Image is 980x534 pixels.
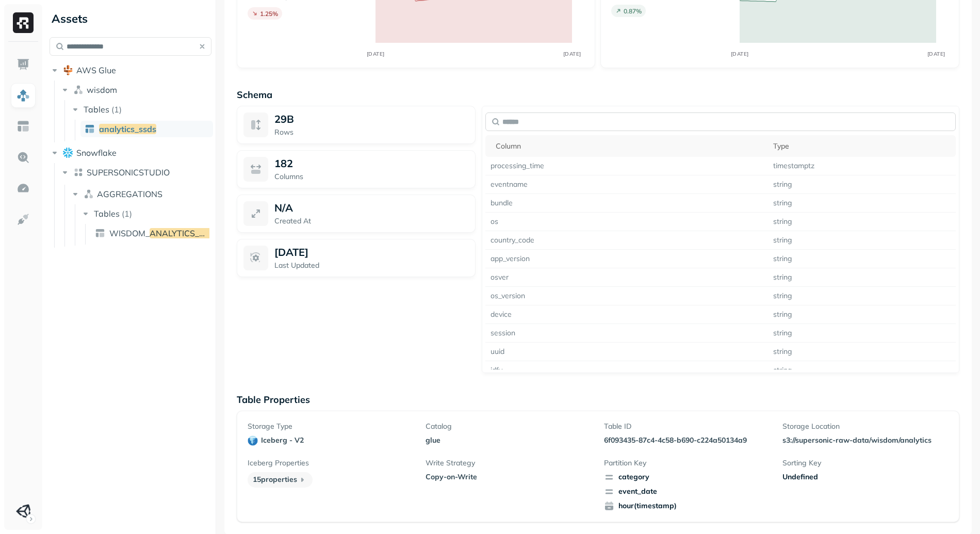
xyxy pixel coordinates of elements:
td: device [485,305,768,324]
p: Schema [237,89,959,101]
p: 6f093435-87c4-4c58-b690-c224a50134a9 [604,435,770,445]
td: uuid [485,343,768,361]
td: bundle [485,194,768,213]
p: Rows [274,127,469,137]
img: namespace [73,85,84,95]
td: string [768,324,956,343]
img: table [85,124,95,134]
div: Undefined [782,472,949,482]
p: 1.25 % [260,10,278,18]
img: Asset Explorer [17,120,30,133]
img: Dashboard [17,58,30,71]
span: analytics_ssds [99,124,156,134]
p: Last Updated [274,261,469,270]
img: Assets [17,89,30,102]
tspan: [DATE] [731,51,749,57]
img: Integrations [17,213,30,226]
div: Column [496,140,763,152]
a: analytics_ssds [80,121,213,137]
tspan: [DATE] [927,51,945,57]
p: [DATE] [274,246,308,258]
p: ( 1 ) [111,104,122,115]
button: Tables(1) [70,101,213,118]
td: os [485,213,768,231]
img: Unity [16,504,30,519]
img: namespace [84,189,94,199]
td: osver [485,268,768,287]
p: s3://supersonic-raw-data/wisdom/analytics [782,435,937,445]
span: SUPERSONICSTUDIO [87,167,170,177]
p: glue [426,435,592,445]
tspan: [DATE] [367,51,385,57]
p: Partition Key [604,458,770,468]
td: idfv [485,361,768,380]
span: AGGREGATIONS [97,189,162,199]
td: string [768,268,956,287]
p: ( 1 ) [122,208,132,219]
span: Tables [84,104,109,115]
p: N/A [274,201,293,214]
img: lake [73,167,84,177]
button: Snowflake [50,144,211,161]
p: Iceberg Properties [248,458,414,468]
div: Type [773,140,951,152]
span: Snowflake [76,148,117,158]
td: string [768,231,956,250]
td: os_version [485,287,768,305]
a: WISDOM_ANALYTICS_SSDS [91,225,214,241]
td: string [768,287,956,305]
td: app_version [485,250,768,268]
img: Ryft [13,12,34,33]
td: timestamptz [768,157,956,175]
button: AGGREGATIONS [70,186,213,202]
button: AWS Glue [50,62,211,78]
p: Created At [274,216,469,226]
span: category [604,472,770,482]
div: Assets [50,10,211,27]
p: Storage Type [248,422,414,431]
p: Storage Location [782,422,949,431]
img: iceberg - v2 [248,435,258,446]
p: Sorting Key [782,458,949,468]
p: 182 [274,157,293,170]
p: Columns [274,172,469,182]
td: string [768,361,956,380]
img: Optimization [17,182,30,195]
td: eventname [485,175,768,194]
p: Table Properties [237,394,959,406]
td: session [485,324,768,343]
span: 29B [274,112,294,125]
p: Table ID [604,422,770,431]
p: Write Strategy [426,458,592,468]
p: 15 properties [248,472,313,488]
p: 0.87 % [624,7,642,15]
td: country_code [485,231,768,250]
button: wisdom [60,82,212,98]
img: root [63,148,73,157]
img: root [63,65,73,75]
td: string [768,175,956,194]
tspan: [DATE] [563,51,581,57]
td: string [768,343,956,361]
button: SUPERSONICSTUDIO [60,164,212,181]
span: event_date [604,487,770,497]
span: wisdom [87,85,117,95]
span: Tables [94,208,120,219]
span: hour(timestamp) [604,501,770,511]
span: AWS Glue [76,65,116,75]
p: Copy-on-Write [426,472,592,482]
td: string [768,213,956,231]
p: iceberg - v2 [261,435,304,445]
p: Catalog [426,422,592,431]
button: Tables(1) [80,205,213,222]
td: string [768,305,956,324]
td: string [768,250,956,268]
span: WISDOM_ [109,228,150,238]
td: processing_time [485,157,768,175]
td: string [768,194,956,213]
img: Query Explorer [17,151,30,164]
span: ANALYTICS_SSDS [150,228,221,238]
img: table [95,228,105,238]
